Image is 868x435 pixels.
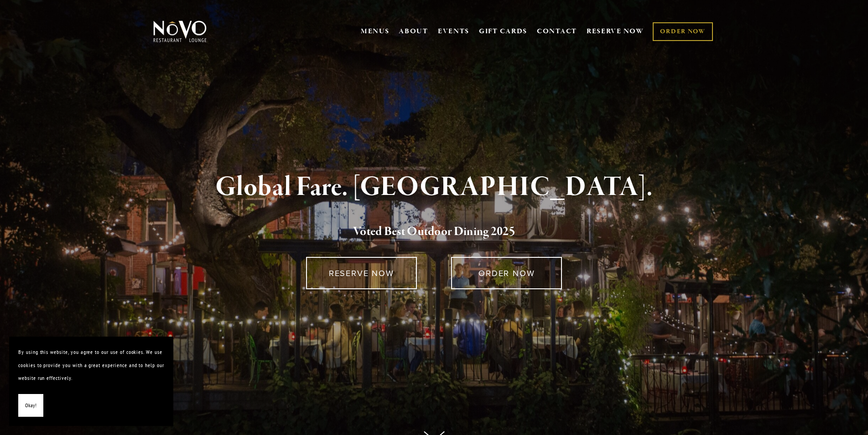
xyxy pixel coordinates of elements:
a: ORDER NOW [653,22,712,41]
h2: 5 [168,222,700,241]
img: Novo Restaurant &amp; Lounge [151,20,208,43]
strong: Global Fare. [GEOGRAPHIC_DATA]. [215,170,653,205]
a: MENUS [361,27,390,36]
a: EVENTS [438,27,469,36]
a: ABOUT [399,27,428,36]
a: ORDER NOW [451,257,562,289]
section: Cookie banner [9,337,173,426]
a: CONTACT [537,23,577,40]
a: Voted Best Outdoor Dining 202 [353,224,509,241]
p: By using this website, you agree to our use of cookies. We use cookies to provide you with a grea... [18,346,164,385]
a: GIFT CARDS [479,23,527,40]
button: Okay! [18,394,43,417]
a: RESERVE NOW [587,23,644,40]
span: Okay! [25,399,36,412]
a: RESERVE NOW [306,257,417,289]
